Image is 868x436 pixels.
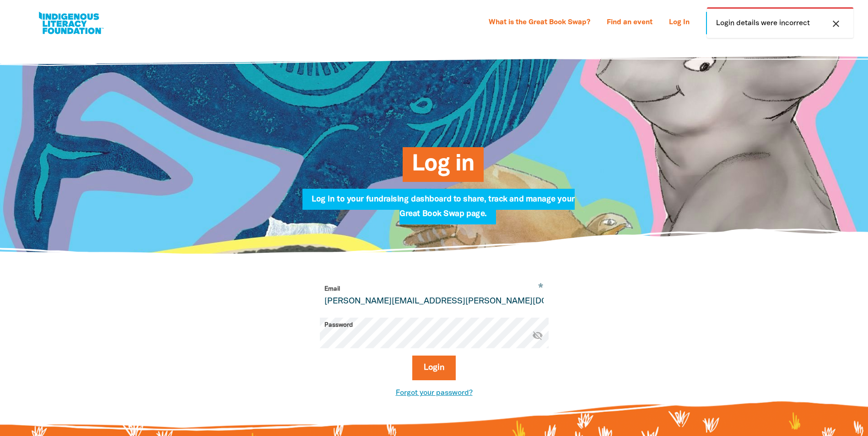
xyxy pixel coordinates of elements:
i: close [830,18,841,29]
a: Forgot your password? [396,390,473,396]
button: close [828,18,844,30]
span: Log in to your fundraising dashboard to share, track and manage your Great Book Swap page. [312,196,574,224]
span: Log in [412,154,474,182]
button: visibility_off [532,330,543,342]
a: Sign Up [706,12,766,34]
div: Login details were incorrect [707,7,853,38]
i: Hide password [532,330,543,341]
a: Find an event [601,16,658,30]
a: Log In [663,16,695,30]
button: Login [412,356,456,380]
a: What is the Great Book Swap? [483,16,596,30]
